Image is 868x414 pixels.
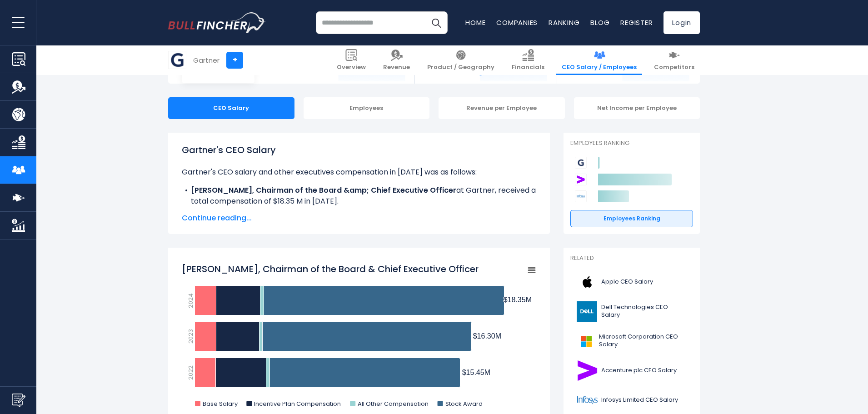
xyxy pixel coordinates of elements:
[182,213,536,224] span: Continue reading...
[556,45,642,75] a: CEO Salary / Employees
[506,45,550,75] a: Financials
[599,333,688,349] span: Microsoft Corporation CEO Salary
[562,64,637,71] span: CEO Salary / Employees
[331,45,371,75] a: Overview
[425,11,448,34] button: Search
[473,332,501,340] tspan: $16.30M
[168,12,266,33] a: Go to homepage
[168,12,266,33] img: bullfincher logo
[191,185,456,195] b: [PERSON_NAME], Chairman of the Board &amp; Chief Executive Officer
[254,399,341,408] text: Incentive Plan Compensation
[358,399,429,408] text: All Other Compensation
[601,396,678,404] span: Infosys Limited CEO Salary
[570,329,693,354] a: Microsoft Corporation CEO Salary
[465,18,485,27] a: Home
[226,52,243,69] a: +
[549,18,579,27] a: Ranking
[186,365,195,380] text: 2022
[601,367,677,374] span: Accenture plc CEO Salary
[601,278,653,286] span: Apple CEO Salary
[576,390,599,410] img: INFY logo
[496,18,538,27] a: Companies
[182,263,479,275] tspan: [PERSON_NAME], Chairman of the Board & Chief Executive Officer
[445,399,483,408] text: Stock Award
[575,190,587,202] img: Infosys Limited competitors logo
[570,140,693,147] p: Employees Ranking
[576,360,599,381] img: ACN logo
[383,64,410,71] span: Revenue
[378,45,415,75] a: Revenue
[570,358,693,383] a: Accenture plc CEO Salary
[462,369,490,376] tspan: $15.45M
[570,269,693,294] a: Apple CEO Salary
[590,18,609,27] a: Blog
[186,329,195,344] text: 2023
[427,64,494,71] span: Product / Geography
[576,272,599,292] img: AAPL logo
[182,143,536,157] h1: Gartner's CEO Salary
[576,301,599,322] img: DELL logo
[601,304,688,319] span: Dell Technologies CEO Salary
[422,45,500,75] a: Product / Geography
[168,97,294,119] div: CEO Salary
[439,97,565,119] div: Revenue per Employee
[504,296,532,304] tspan: $18.35M
[186,293,195,308] text: 2024
[570,388,693,413] a: Infosys Limited CEO Salary
[182,185,536,207] li: at Gartner, received a total compensation of $18.35 M in [DATE].
[512,64,544,71] span: Financials
[575,174,587,185] img: Accenture plc competitors logo
[575,157,587,169] img: Gartner competitors logo
[304,97,430,119] div: Employees
[570,210,693,227] a: Employees Ranking
[654,64,694,71] span: Competitors
[663,11,700,34] a: Login
[570,299,693,324] a: Dell Technologies CEO Salary
[649,45,700,75] a: Competitors
[203,399,238,408] text: Base Salary
[574,97,700,119] div: Net Income per Employee
[182,167,536,178] p: Gartner's CEO salary and other executives compensation in [DATE] was as follows:
[570,254,693,262] p: Related
[620,18,653,27] a: Register
[193,55,219,65] div: Gartner
[169,51,186,69] img: IT logo
[337,64,366,71] span: Overview
[576,331,596,351] img: MSFT logo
